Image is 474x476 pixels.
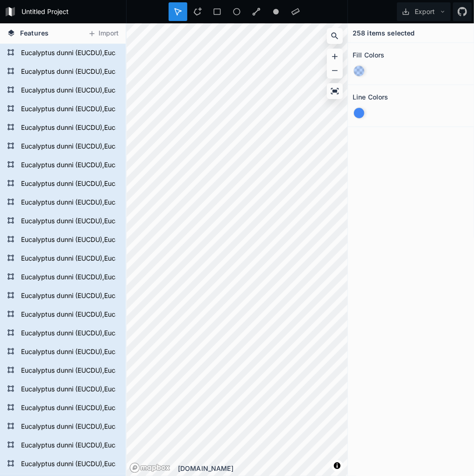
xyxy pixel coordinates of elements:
div: [DOMAIN_NAME] [178,463,347,473]
button: Toggle attribution [332,460,343,471]
h4: 258 items selected [353,28,415,38]
span: Toggle attribution [334,461,340,471]
a: Mapbox logo [129,462,170,473]
button: Export [397,2,451,21]
h2: Line Colors [353,90,389,104]
span: Features [20,28,49,38]
button: Import [83,26,123,41]
h2: Fill Colors [353,48,385,62]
